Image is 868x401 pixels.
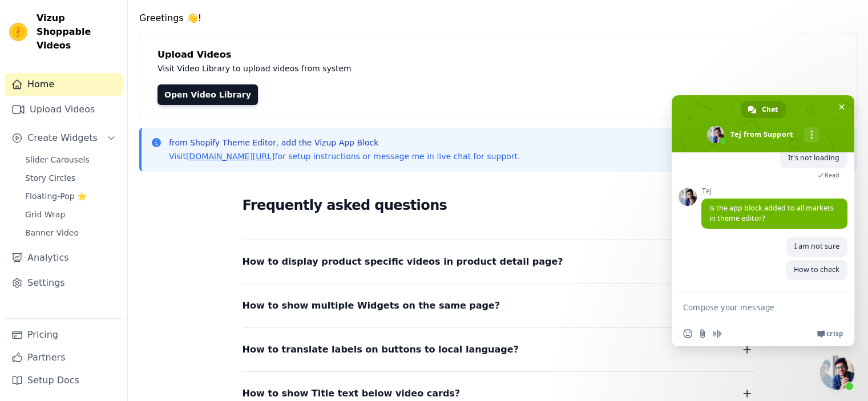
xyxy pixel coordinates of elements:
[788,153,839,163] span: It's not loading
[817,329,843,338] a: Crisp
[243,194,754,217] h2: Frequently asked questions
[243,342,754,358] button: How to translate labels on buttons to local language?
[5,346,123,369] a: Partners
[25,209,65,220] span: Grid Wrap
[825,171,839,179] span: Read
[158,84,258,105] a: Open Video Library
[186,152,275,161] a: [DOMAIN_NAME][URL]
[243,298,500,314] span: How to show multiple Widgets on the same page?
[683,329,692,338] span: Insert an emoji
[701,187,847,195] span: Tej
[27,131,98,145] span: Create Widgets
[5,272,123,294] a: Settings
[18,225,123,241] a: Banner Video
[5,127,123,149] button: Create Widgets
[794,265,839,274] span: How to check
[18,170,123,186] a: Story Circles
[5,246,123,269] a: Analytics
[709,203,834,223] span: is the app block added to all markets in theme editor?
[139,11,857,25] h4: Greetings 👋!
[5,98,123,121] a: Upload Videos
[794,241,839,251] span: I am not sure
[762,101,778,118] span: Chat
[18,188,123,204] a: Floating-Pop ⭐
[9,23,27,41] img: Vizup
[741,101,786,118] a: Chat
[5,369,123,392] a: Setup Docs
[243,342,519,358] span: How to translate labels on buttons to local language?
[37,11,118,52] span: Vizup Shoppable Videos
[169,151,520,162] p: Visit for setup instructions or message me in live chat for support.
[18,206,123,222] a: Grid Wrap
[25,191,87,202] span: Floating-Pop ⭐
[25,227,79,238] span: Banner Video
[18,152,123,168] a: Slider Carousels
[25,172,75,184] span: Story Circles
[169,137,520,148] p: from Shopify Theme Editor, add the Vizup App Block
[243,254,563,270] span: How to display product specific videos in product detail page?
[5,73,123,96] a: Home
[5,323,123,346] a: Pricing
[698,329,707,338] span: Send a file
[243,298,754,314] button: How to show multiple Widgets on the same page?
[243,254,754,270] button: How to display product specific videos in product detail page?
[158,48,838,62] h4: Upload Videos
[683,293,820,321] textarea: Compose your message...
[826,329,843,338] span: Crisp
[835,101,847,113] span: Close chat
[158,62,669,75] p: Visit Video Library to upload videos from system
[820,355,854,390] a: Close chat
[713,329,722,338] span: Audio message
[25,154,90,165] span: Slider Carousels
